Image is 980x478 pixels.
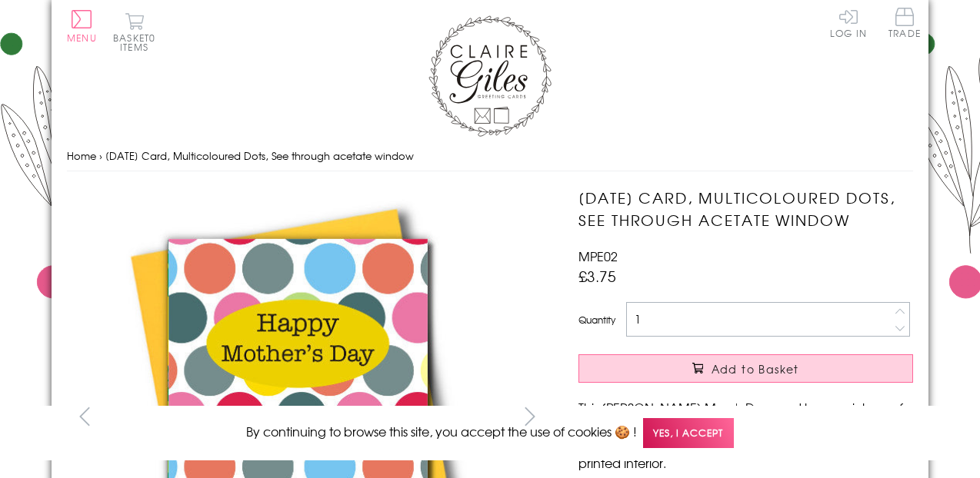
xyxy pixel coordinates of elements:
button: next [513,399,548,433]
span: Add to Basket [712,361,799,377]
button: Menu [67,10,97,42]
button: Basket0 items [113,12,155,51]
a: Log In [830,8,867,38]
a: Trade [888,8,921,41]
label: Quantity [578,313,615,327]
img: Claire Giles Greetings Cards [428,15,552,137]
button: Add to Basket [578,354,913,383]
p: This [PERSON_NAME] Mum's Day card has a rainbow of cool coloured dots. The message is printed on ... [578,398,913,472]
button: prev [67,399,102,433]
span: MPE02 [578,247,618,265]
span: 0 items [120,31,155,54]
a: Home [67,148,96,163]
span: Yes, I accept [643,418,734,448]
span: [DATE] Card, Multicoloured Dots, See through acetate window [105,148,414,163]
span: Trade [888,8,921,38]
nav: breadcrumbs [67,141,913,172]
span: Menu [67,31,97,45]
span: £3.75 [578,265,616,287]
span: › [99,148,102,163]
h1: [DATE] Card, Multicoloured Dots, See through acetate window [578,187,913,231]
